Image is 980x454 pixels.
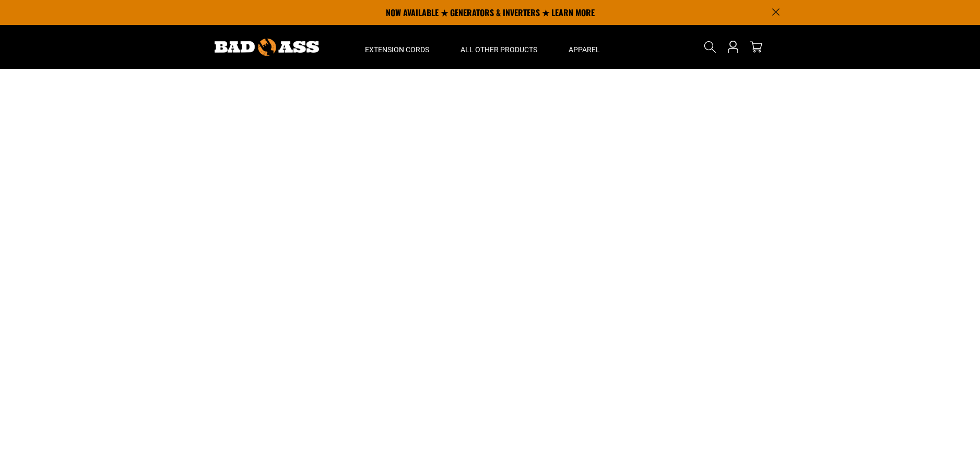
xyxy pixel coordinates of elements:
summary: Apparel [553,25,616,69]
summary: Extension Cords [349,25,445,69]
img: Bad Ass Extension Cords [215,39,319,56]
summary: Search [702,39,718,55]
span: Extension Cords [365,45,429,54]
span: Apparel [569,45,600,54]
span: All Other Products [461,45,537,54]
summary: All Other Products [445,25,553,69]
